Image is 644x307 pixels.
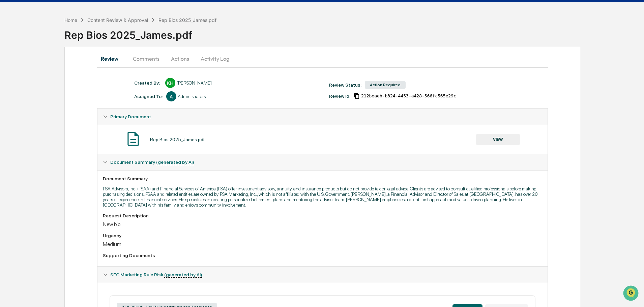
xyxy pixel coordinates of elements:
[177,80,212,86] div: [PERSON_NAME]
[7,86,12,91] div: 🖐️
[67,114,82,119] span: Pylon
[361,93,456,99] span: 212beaeb-b324-4453-a428-566fc565e29c
[97,51,548,67] div: secondary tabs example
[103,233,542,238] div: Urgency
[103,241,542,247] div: Medium
[97,154,548,170] div: Document Summary (generated by AI)
[49,86,54,91] div: 🗄️
[125,130,142,147] img: Document Icon
[13,98,42,104] span: Data Lookup
[103,213,542,218] div: Request Description
[87,17,148,23] div: Content Review & Approval
[97,51,127,67] button: Review
[329,93,350,99] div: Review Id:
[97,267,548,283] div: SEC Marketing Rule Risk (generated by AI)
[23,52,111,58] div: Start new chat
[195,51,235,67] button: Activity Log
[97,109,548,125] div: Primary Document
[110,114,151,119] span: Primary Document
[103,221,542,227] div: New bio
[13,85,43,92] span: Preclearance
[329,82,361,88] div: Review Status:
[354,93,360,99] span: Copy Id
[165,51,195,67] button: Actions
[365,81,406,89] div: Action Required
[46,82,86,94] a: 🗄️Attestations
[23,58,85,64] div: We're available if you need us!
[150,137,205,142] div: Rep Bios 2025_James.pdf
[166,91,176,101] div: A
[4,82,46,94] a: 🖐️Preclearance
[164,272,202,278] u: (generated by AI)
[64,24,644,41] div: Rep Bios 2025_James.pdf
[7,52,19,64] img: 1746055101610-c473b297-6a78-478c-a979-82029cc54cd1
[110,159,194,165] span: Document Summary
[48,114,82,119] a: Powered byPylon
[165,78,175,88] div: KH
[64,17,77,23] div: Home
[7,98,12,104] div: 🔎
[97,170,548,266] div: Document Summary (generated by AI)
[476,134,520,145] button: VIEW
[158,17,216,23] div: Rep Bios 2025_James.pdf
[110,272,202,277] span: SEC Marketing Rule Risk
[115,54,123,62] button: Start new chat
[134,80,162,86] div: Created By: ‎ ‎
[7,14,123,25] p: How can we help?
[178,94,206,99] div: Administrators
[127,51,165,67] button: Comments
[103,176,542,181] div: Document Summary
[156,159,194,165] u: (generated by AI)
[622,285,641,303] iframe: Open customer support
[18,31,111,38] input: Clear
[4,95,45,107] a: 🔎Data Lookup
[56,85,84,92] span: Attestations
[97,125,548,154] div: Primary Document
[103,253,542,258] div: Supporting Documents
[134,94,163,99] div: Assigned To:
[103,186,542,208] p: FSA Advisors, Inc. (FSAA) and Financial Services of America (FSA) offer investment advisory, annu...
